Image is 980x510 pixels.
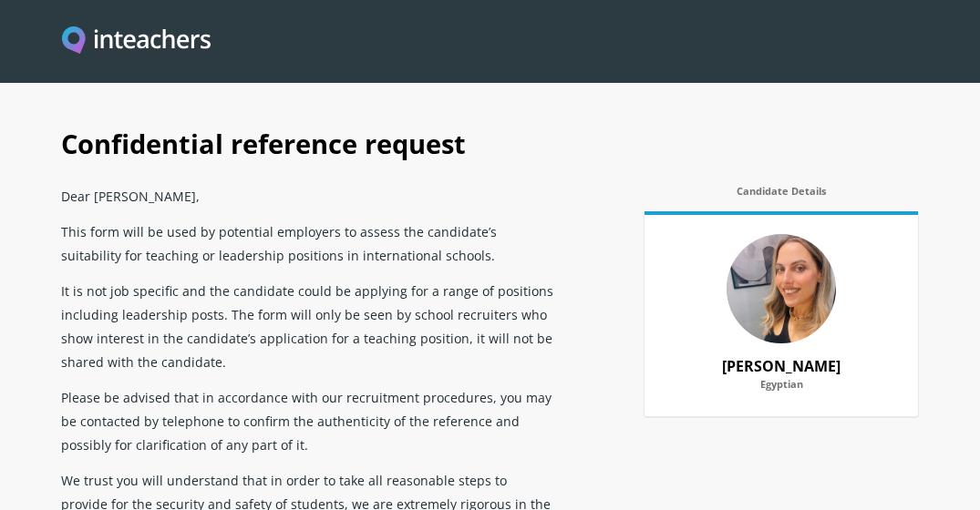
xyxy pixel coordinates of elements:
img: 80115 [727,234,836,343]
p: It is not job specific and the candidate could be applying for a range of positions including lea... [61,272,553,379]
a: Visit this site's homepage [62,26,211,56]
p: Please be advised that in accordance with our recruitment procedures, you may be contacted by tel... [61,379,553,462]
p: Dear [PERSON_NAME], [61,178,553,213]
label: Egyptian [663,378,900,400]
p: This form will be used by potential employers to assess the candidate’s suitability for teaching ... [61,213,553,272]
label: Candidate Details [645,185,918,207]
h1: Confidential reference request [61,107,918,178]
strong: [PERSON_NAME] [722,356,841,376]
img: Inteachers [62,26,211,56]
